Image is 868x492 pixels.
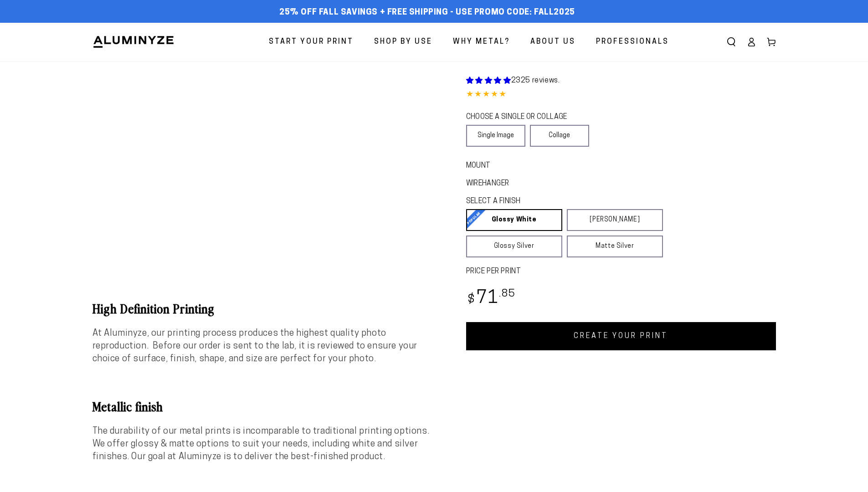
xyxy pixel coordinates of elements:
a: Why Metal? [446,30,517,54]
span: 25% off FALL Savings + Free Shipping - Use Promo Code: FALL2025 [279,8,575,18]
legend: CHOOSE A SINGLE OR COLLAGE [466,112,581,123]
a: CREATE YOUR PRINT [466,322,776,350]
legend: SELECT A FINISH [466,196,641,207]
bdi: 71 [466,290,516,307]
sup: .85 [499,289,515,299]
span: Professionals [596,36,669,49]
legend: Mount [466,161,482,171]
a: Collage [530,125,589,147]
summary: Search our site [721,32,741,52]
a: Single Image [466,125,525,147]
legend: WireHanger [466,179,493,189]
a: Glossy White [466,209,562,231]
div: 4.85 out of 5.0 stars [466,88,776,102]
span: $ [467,294,475,306]
a: [PERSON_NAME] [567,209,663,231]
a: Shop By Use [367,30,439,54]
b: Metallic finish [92,397,163,415]
span: At Aluminyze, our printing process produces the highest quality photo reproduction. Before our or... [92,329,418,364]
a: Matte Silver [567,236,663,257]
media-gallery: Gallery Viewer [92,61,434,289]
b: High Definition Printing [92,299,215,317]
span: Why Metal? [453,36,510,49]
a: Professionals [589,30,676,54]
a: About Us [524,30,582,54]
img: Aluminyze [92,35,175,49]
span: About Us [530,36,575,49]
span: Shop By Use [374,36,432,49]
span: Start Your Print [269,36,354,49]
label: PRICE PER PRINT [466,266,776,277]
a: Glossy Silver [466,236,562,257]
span: The durability of our metal prints is incomparable to traditional printing options. We offer glos... [92,427,431,461]
a: Start Your Print [262,30,360,54]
